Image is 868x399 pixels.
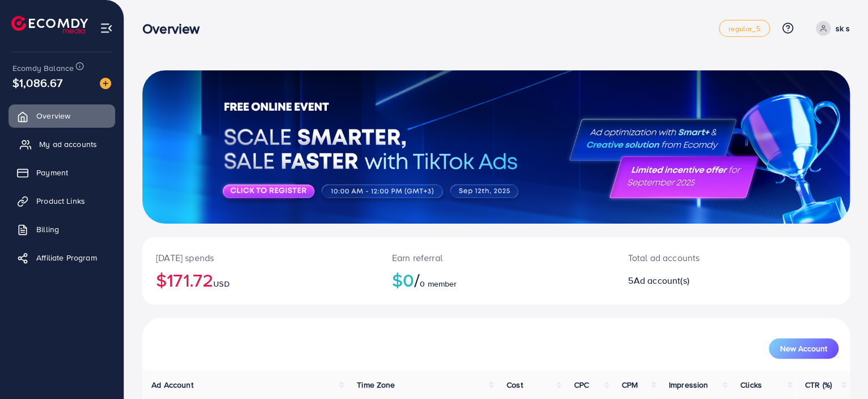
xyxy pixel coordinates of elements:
[36,252,97,263] span: Affiliate Program
[357,379,395,390] span: Time Zone
[835,22,850,35] p: sk s
[740,379,762,390] span: Clicks
[36,110,70,121] span: Overview
[820,348,859,390] iframe: Chat
[36,167,68,178] span: Payment
[627,275,777,286] h2: 5
[156,251,365,264] p: [DATE] spends
[142,20,209,37] h3: Overview
[100,78,111,89] img: image
[12,62,74,74] span: Ecomdy Balance
[9,104,115,127] a: Overview
[36,195,85,207] span: Product Links
[719,20,770,37] a: regular_5
[574,379,589,390] span: CPC
[12,74,62,91] span: $1,086.67
[11,16,88,33] img: logo
[100,22,113,35] img: menu
[36,224,59,235] span: Billing
[769,338,838,359] button: New Account
[805,379,832,390] span: CTR (%)
[9,218,115,241] a: Billing
[507,379,523,390] span: Cost
[151,379,193,390] span: Ad Account
[669,379,709,390] span: Impression
[414,267,420,293] span: /
[39,138,97,150] span: My ad accounts
[627,251,777,264] p: Total ad accounts
[392,269,601,291] h2: $0
[156,269,365,291] h2: $171.72
[420,278,457,289] span: 0 member
[213,278,229,289] span: USD
[9,161,115,184] a: Payment
[9,133,115,156] a: My ad accounts
[392,251,601,264] p: Earn referral
[780,345,827,352] span: New Account
[9,190,115,212] a: Product Links
[728,25,760,32] span: regular_5
[9,246,115,269] a: Affiliate Program
[633,274,689,287] span: Ad account(s)
[622,379,638,390] span: CPM
[811,21,850,36] a: sk s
